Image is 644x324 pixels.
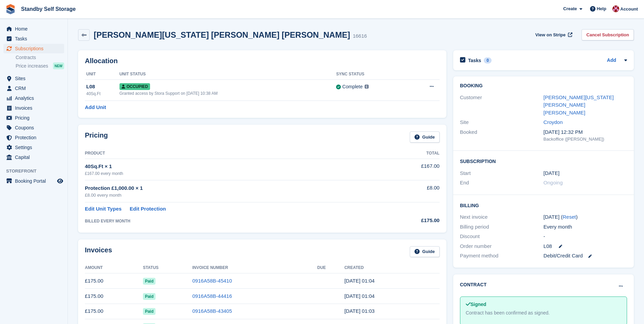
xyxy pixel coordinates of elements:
div: [DATE] 12:32 PM [544,128,627,136]
a: menu [3,44,64,53]
a: Add Unit [85,104,106,111]
div: Payment method [460,252,544,260]
span: Invoices [15,103,56,113]
h2: Billing [460,202,627,209]
th: Sync Status [336,69,408,80]
td: £175.00 [85,273,143,289]
a: menu [3,24,64,34]
time: 2025-06-09 00:03:30 UTC [344,308,374,314]
a: Croydon [544,119,563,125]
span: Paid [143,293,155,300]
div: Next invoice [460,213,544,221]
div: Booked [460,128,544,143]
span: Subscriptions [15,44,56,53]
a: Edit Unit Types [85,205,122,213]
div: Debit/Credit Card [544,252,627,260]
div: Start [460,169,544,177]
th: Total [374,148,439,159]
span: Ongoing [544,180,563,185]
a: Standby Self Storage [18,3,78,15]
th: Created [344,263,439,273]
a: Price increases NEW [16,62,64,70]
div: BILLED EVERY MONTH [85,218,374,224]
span: Tasks [15,34,56,43]
span: Help [597,5,606,12]
h2: Allocation [85,57,440,65]
a: Contracts [16,54,64,61]
div: - [544,233,627,240]
div: Granted access by Stora Support on [DATE] 10:38 AM [119,90,336,96]
a: View on Stripe [533,29,574,40]
div: Backoffice ([PERSON_NAME]) [544,136,627,143]
h2: Pricing [85,131,108,143]
span: CRM [15,84,56,93]
span: Analytics [15,93,56,103]
td: £167.00 [374,159,439,180]
a: menu [3,133,64,142]
span: Paid [143,308,155,315]
span: Coupons [15,123,56,132]
div: End [460,179,544,187]
div: 40Sq.Ft [86,91,119,97]
a: menu [3,74,64,83]
td: £8.00 [374,180,439,202]
div: 40Sq.Ft × 1 [85,163,374,170]
div: Customer [460,94,544,117]
span: Protection [15,133,56,142]
a: 0916A58B-45410 [192,278,232,284]
div: £167.00 every month [85,170,374,177]
a: menu [3,152,64,162]
img: icon-info-grey-7440780725fd019a000dd9b08b2336e03edf1995a4989e88bcd33f0948082b44.svg [365,85,369,89]
a: Preview store [56,177,64,185]
span: L08 [544,242,552,250]
div: [DATE] ( ) [544,213,627,221]
th: Product [85,148,374,159]
span: Paid [143,278,155,285]
h2: Booking [460,83,627,89]
time: 2023-04-09 00:00:00 UTC [544,169,559,177]
a: 0916A58B-44416 [192,293,232,299]
a: menu [3,84,64,93]
span: Create [563,5,577,12]
a: Cancel Subscription [582,29,634,40]
span: Sites [15,74,56,83]
span: Account [620,6,638,13]
a: menu [3,123,64,132]
a: Guide [410,246,440,257]
span: Storefront [6,168,68,175]
h2: [PERSON_NAME][US_STATE] [PERSON_NAME] [PERSON_NAME] [94,30,350,39]
div: Site [460,119,544,126]
span: Home [15,24,56,34]
th: Invoice Number [192,263,317,273]
div: NEW [53,62,64,69]
div: Every month [544,223,627,231]
th: Due [317,263,345,273]
th: Unit Status [119,69,336,80]
th: Unit [85,69,119,80]
div: L08 [86,83,119,91]
th: Amount [85,263,143,273]
a: menu [3,34,64,43]
a: 0916A58B-43405 [192,308,232,314]
div: Signed [466,301,621,308]
a: menu [3,103,64,113]
div: 0 [484,57,492,64]
a: Guide [410,131,440,143]
div: 16616 [353,32,367,40]
h2: Contract [460,281,487,288]
div: Discount [460,233,544,240]
th: Status [143,263,192,273]
a: [PERSON_NAME][US_STATE] [PERSON_NAME] [PERSON_NAME] [544,94,614,115]
span: Price increases [16,63,48,69]
td: £175.00 [85,289,143,304]
span: View on Stripe [535,32,566,38]
a: Edit Protection [130,205,166,213]
span: Occupied [119,83,150,90]
img: stora-icon-8386f47178a22dfd0bd8f6a31ec36ba5ce8667c1dd55bd0f319d3a0aa187defe.svg [5,4,16,14]
a: Reset [563,214,576,220]
img: Rachel Corrigall [612,5,619,12]
span: Pricing [15,113,56,123]
h2: Tasks [468,57,481,64]
div: £8.00 every month [85,192,374,199]
a: menu [3,143,64,152]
